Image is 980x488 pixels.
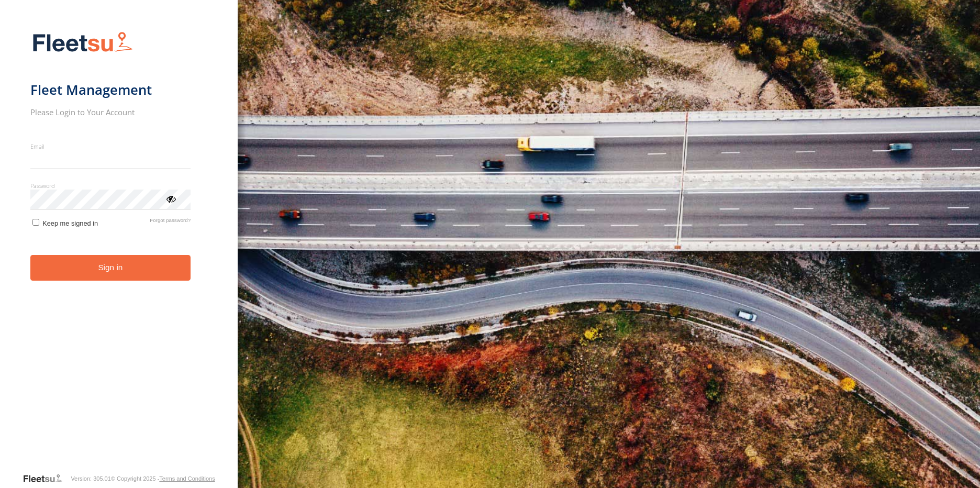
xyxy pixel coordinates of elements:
[165,193,176,204] div: ViewPassword
[30,81,191,98] h1: Fleet Management
[23,473,71,484] a: Visit our Website
[159,475,215,482] a: Terms and Conditions
[30,142,191,150] label: Email
[32,219,39,226] input: Keep me signed in
[30,25,208,472] form: main
[30,29,135,56] img: Fleetsu
[150,217,191,227] a: Forgot password?
[71,475,110,482] div: Version: 305.01
[30,107,191,117] h2: Please Login to Your Account
[111,475,215,482] div: © Copyright 2025 -
[42,219,98,227] span: Keep me signed in
[30,182,191,190] label: Password
[30,255,191,281] button: Sign in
